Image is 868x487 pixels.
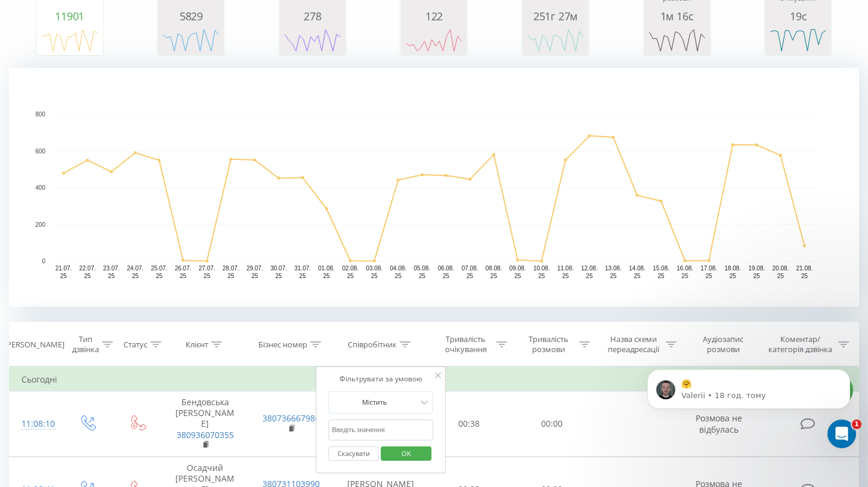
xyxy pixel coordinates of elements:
[4,340,64,350] div: [PERSON_NAME]
[610,273,617,279] text: 25
[404,10,464,22] div: 122
[768,22,828,58] svg: A chart.
[581,265,598,272] text: 12.08.
[653,265,669,272] text: 15.08.
[467,273,474,279] text: 25
[40,22,100,58] svg: A chart.
[629,265,645,272] text: 14.08.
[84,273,91,279] text: 25
[490,273,498,279] text: 25
[381,446,431,461] button: OK
[348,340,397,350] div: Співробітник
[414,265,431,272] text: 05.08.
[647,22,707,58] svg: A chart.
[276,273,283,279] text: 25
[123,340,147,350] div: Статус
[443,273,450,279] text: 25
[514,273,521,279] text: 25
[299,273,307,279] text: 25
[329,420,434,440] input: Введіть значення
[21,412,50,436] div: 11:08:10
[262,412,320,424] a: 380736667986
[251,273,258,279] text: 25
[604,334,663,355] div: Назва схеми переадресації
[700,265,717,272] text: 17.08.
[562,273,569,279] text: 25
[283,10,342,22] div: 278
[40,10,100,22] div: 11901
[270,265,287,272] text: 30.07.
[682,273,689,279] text: 25
[526,22,585,58] div: A chart.
[347,273,354,279] text: 25
[390,265,407,272] text: 04.08.
[427,392,510,457] td: 00:38
[390,444,423,463] span: OK
[690,334,756,355] div: Аудіозапис розмови
[10,368,859,392] td: Сьогодні
[55,265,72,272] text: 21.07.
[724,265,741,272] text: 18.08.
[748,265,765,272] text: 19.08.
[438,265,455,272] text: 06.08.
[533,265,550,272] text: 10.08.
[246,265,263,272] text: 29.07.
[9,68,859,307] svg: A chart.
[162,392,248,457] td: Бендовська [PERSON_NAME]
[486,265,502,272] text: 08.08.
[35,184,45,191] text: 400
[132,273,139,279] text: 25
[108,273,115,279] text: 25
[199,265,215,272] text: 27.07.
[177,429,234,440] a: 380936070355
[827,420,856,448] iframe: Intercom live chat
[366,265,382,272] text: 03.08.
[768,10,828,22] div: 19с
[323,273,330,279] text: 25
[395,273,402,279] text: 25
[404,22,464,58] svg: A chart.
[318,265,335,272] text: 01.08.
[677,265,693,272] text: 16.08.
[60,273,67,279] text: 25
[72,334,99,355] div: Тип дзвінка
[634,273,641,279] text: 25
[730,273,737,279] text: 25
[647,10,707,22] div: 1м 16с
[161,22,221,58] svg: A chart.
[796,265,813,272] text: 21.08.
[526,10,585,22] div: 251г 27м
[35,148,45,155] text: 600
[538,273,545,279] text: 25
[223,265,239,272] text: 28.07.
[438,334,493,355] div: Тривалість очікування
[283,22,342,58] svg: A chart.
[35,221,45,228] text: 200
[161,10,221,22] div: 5829
[629,344,868,455] iframe: Intercom notifications повідомлення
[521,334,576,355] div: Тривалість розмови
[35,111,45,118] text: 800
[329,446,379,461] button: Скасувати
[773,265,789,272] text: 20.08.
[557,265,574,272] text: 11.08.
[753,273,761,279] text: 25
[203,273,211,279] text: 25
[227,273,234,279] text: 25
[258,340,307,350] div: Бізнес номер
[419,273,426,279] text: 25
[510,392,593,457] td: 00:00
[294,265,311,272] text: 31.07.
[586,273,593,279] text: 25
[801,273,808,279] text: 25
